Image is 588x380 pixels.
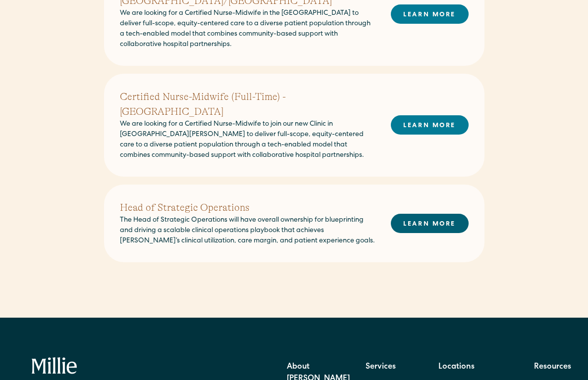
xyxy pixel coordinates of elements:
[391,214,469,233] a: LEARN MORE
[438,363,475,371] strong: Locations
[120,215,375,246] p: The Head of Strategic Operations will have overall ownership for blueprinting and driving a scala...
[534,363,571,371] strong: Resources
[391,115,469,135] a: LEARN MORE
[120,119,375,161] p: We are looking for a Certified Nurse-Midwife to join our new Clinic in [GEOGRAPHIC_DATA][PERSON_N...
[391,4,469,24] a: LEARN MORE
[366,363,396,371] strong: Services
[120,8,375,50] p: We are looking for a Certified Nurse-Midwife in the [GEOGRAPHIC_DATA] to deliver full-scope, equi...
[120,200,375,215] h2: Head of Strategic Operations
[120,90,375,119] h2: Certified Nurse-Midwife (Full-Time) - [GEOGRAPHIC_DATA]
